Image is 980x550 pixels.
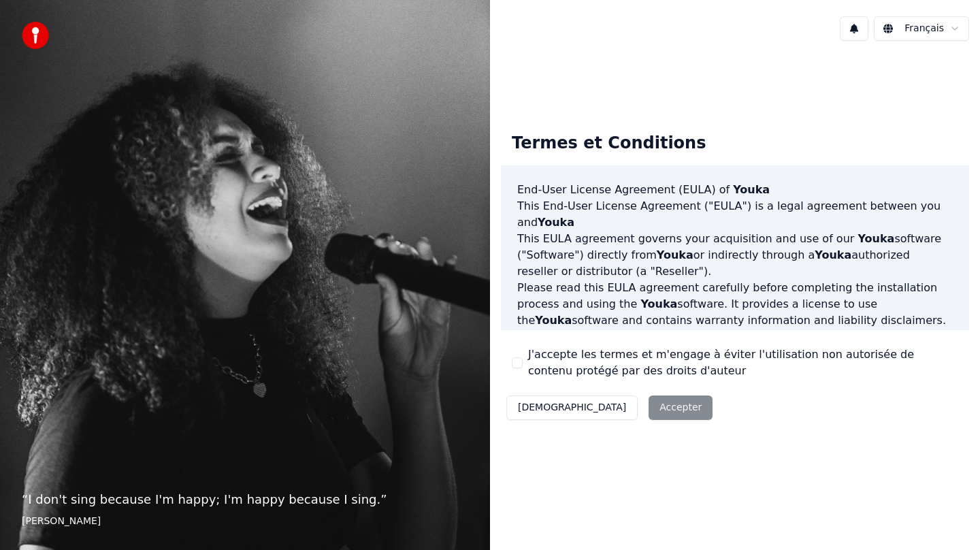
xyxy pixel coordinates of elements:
[528,346,958,379] label: J'accepte les termes et m'engage à éviter l'utilisation non autorisée de contenu protégé par des ...
[657,248,693,261] span: Youka
[517,280,953,329] p: Please read this EULA agreement carefully before completing the installation process and using th...
[815,248,851,261] span: Youka
[535,314,572,327] span: Youka
[22,515,468,528] footer: [PERSON_NAME]
[517,329,953,394] p: If you register for a free trial of the software, this EULA agreement will also govern that trial...
[517,198,953,231] p: This End-User License Agreement ("EULA") is a legal agreement between you and
[733,183,770,196] span: Youka
[22,22,49,49] img: youka
[857,232,894,245] span: Youka
[640,297,677,310] span: Youka
[517,182,953,198] h3: End-User License Agreement (EULA) of
[710,330,747,343] span: Youka
[538,216,574,229] span: Youka
[506,395,638,420] button: [DEMOGRAPHIC_DATA]
[501,122,717,165] div: Termes et Conditions
[22,490,468,509] p: “ I don't sing because I'm happy; I'm happy because I sing. ”
[517,231,953,280] p: This EULA agreement governs your acquisition and use of our software ("Software") directly from o...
